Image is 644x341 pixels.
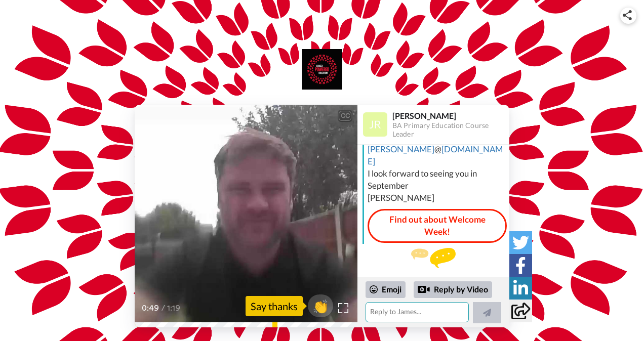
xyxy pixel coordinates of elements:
[368,209,507,243] a: Find out about Welcome Week!
[339,111,351,121] div: CC
[366,281,406,297] div: Emoji
[338,303,348,313] img: Full screen
[623,10,632,20] img: ic_share.svg
[414,281,492,299] div: Reply by Video
[308,294,333,317] button: 👏
[162,302,165,314] span: /
[308,298,333,314] span: 👏
[418,283,430,295] div: Reply by Video
[357,248,509,285] div: Send [PERSON_NAME] a reply.
[246,296,303,316] div: Say thanks
[167,302,185,314] span: 1:19
[411,248,456,268] img: message.svg
[142,302,159,314] span: 0:49
[392,111,509,120] div: [PERSON_NAME]
[392,121,509,139] div: BA Primary Education Course Leader
[363,112,387,137] img: Profile Image
[302,49,342,90] img: University of Bedfordshire logo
